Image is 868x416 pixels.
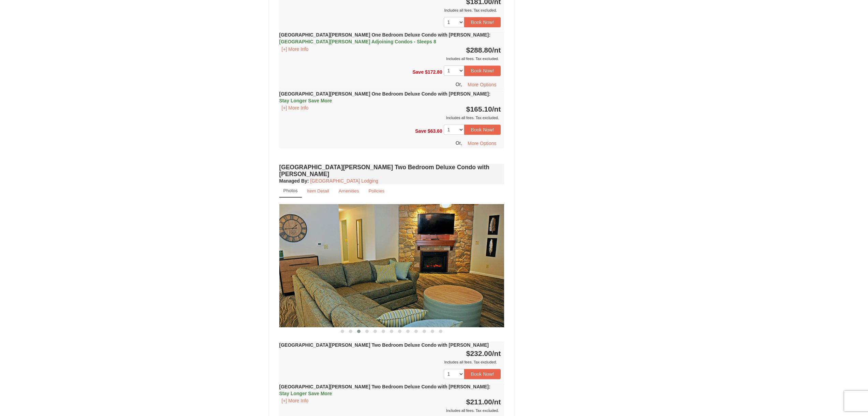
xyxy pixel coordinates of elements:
[279,407,501,414] div: Includes all fees. Tax excluded.
[279,342,489,348] strong: [GEOGRAPHIC_DATA][PERSON_NAME] Two Bedroom Deluxe Condo with [PERSON_NAME]
[279,45,311,53] button: [+] More Info
[456,140,462,146] span: Or,
[489,32,490,38] span: :
[492,105,501,113] span: /nt
[279,359,501,365] div: Includes all fees. Tax excluded.
[464,66,501,76] button: Book Now!
[466,349,501,357] strong: $232.00
[415,128,426,133] span: Save
[279,391,332,396] span: Stay Longer Save More
[279,384,490,396] strong: [GEOGRAPHIC_DATA][PERSON_NAME] Two Bedroom Deluxe Condo with [PERSON_NAME]
[339,188,359,193] small: Amenities
[466,105,492,113] span: $165.10
[279,104,311,112] button: [+] More Info
[279,164,504,177] h4: [GEOGRAPHIC_DATA][PERSON_NAME] Two Bedroom Deluxe Condo with [PERSON_NAME]
[492,398,501,406] span: /nt
[466,46,492,54] span: $288.80
[279,178,307,184] span: Managed By
[428,128,442,133] span: $63.60
[463,80,501,90] button: More Options
[279,204,504,327] img: 18876286-139-bfe9f994.jpg
[489,384,490,389] span: :
[279,32,490,44] strong: [GEOGRAPHIC_DATA][PERSON_NAME] One Bedroom Deluxe Condo with [PERSON_NAME]
[334,184,364,198] a: Amenities
[364,184,389,198] a: Policies
[464,369,501,379] button: Book Now!
[489,91,490,97] span: :
[368,188,384,193] small: Policies
[310,178,378,184] a: [GEOGRAPHIC_DATA] Lodging
[464,17,501,27] button: Book Now!
[279,91,490,103] strong: [GEOGRAPHIC_DATA][PERSON_NAME] One Bedroom Deluxe Condo with [PERSON_NAME]
[279,98,332,103] span: Stay Longer Save More
[425,69,442,75] span: $172.80
[279,184,302,198] a: Photos
[279,114,501,121] div: Includes all fees. Tax excluded.
[456,81,462,87] span: Or,
[303,184,334,198] a: Item Detail
[466,398,492,406] span: $211.00
[492,349,501,357] span: /nt
[307,188,329,193] small: Item Detail
[279,178,309,184] strong: :
[279,55,501,62] div: Includes all fees. Tax excluded.
[412,69,424,75] span: Save
[283,188,298,193] small: Photos
[279,39,436,44] span: [GEOGRAPHIC_DATA][PERSON_NAME] Adjoining Condos - Sleeps 8
[279,7,501,14] div: Includes all fees. Tax excluded.
[279,397,311,404] button: [+] More Info
[463,138,501,148] button: More Options
[464,125,501,135] button: Book Now!
[492,46,501,54] span: /nt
